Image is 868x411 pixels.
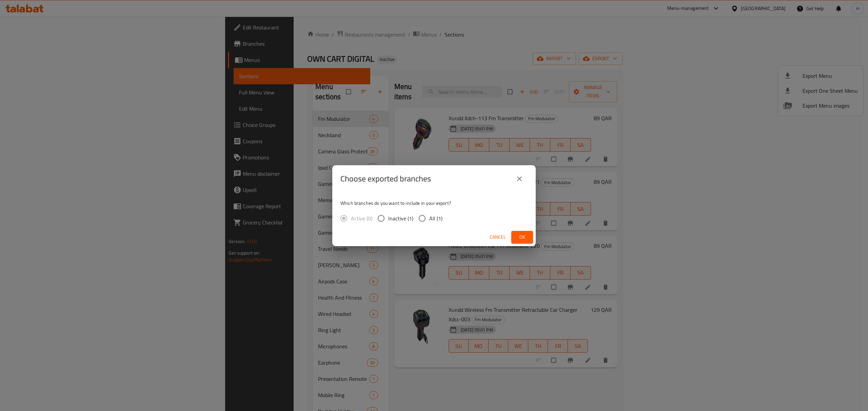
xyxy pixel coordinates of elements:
button: Cancel [487,231,509,243]
span: All (1) [429,214,442,222]
span: Inactive (1) [388,214,413,222]
button: close [511,171,528,187]
button: Ok [511,231,533,243]
span: Active (0) [351,214,372,222]
span: Cancel [490,233,506,241]
h2: Choose exported branches [340,173,431,184]
span: Ok [517,233,528,241]
p: Which branches do you want to include in your export? [340,200,528,207]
